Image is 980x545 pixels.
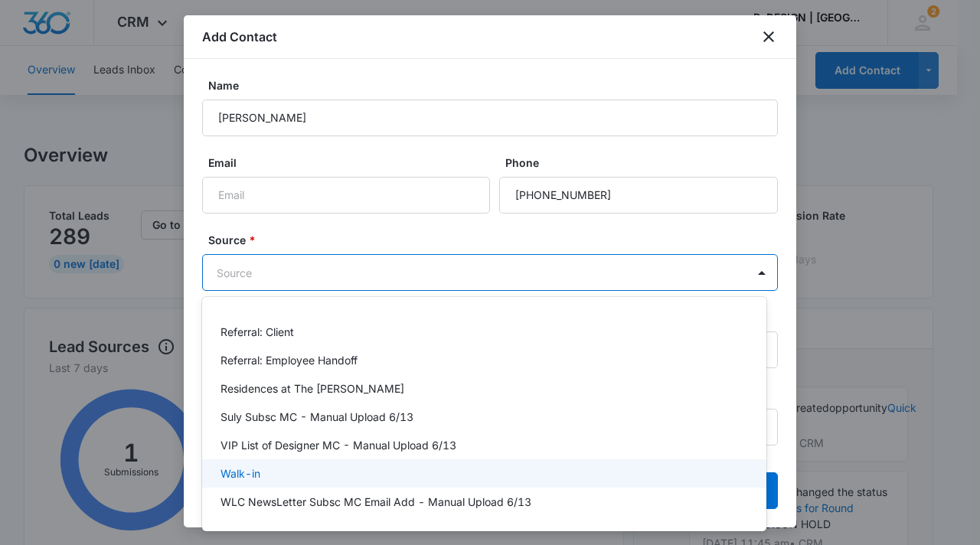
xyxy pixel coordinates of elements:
[220,380,404,397] p: Residences at The [PERSON_NAME]
[220,437,456,453] p: VIP List of Designer MC - Manual Upload 6/13
[220,409,413,425] p: Suly Subsc MC - Manual Upload 6/13
[220,324,294,340] p: Referral: Client
[220,494,531,510] p: WLC NewsLetter Subsc MC Email Add - Manual Upload 6/13
[220,465,260,481] p: Walk-in
[220,352,358,368] p: Referral: Employee Handoff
